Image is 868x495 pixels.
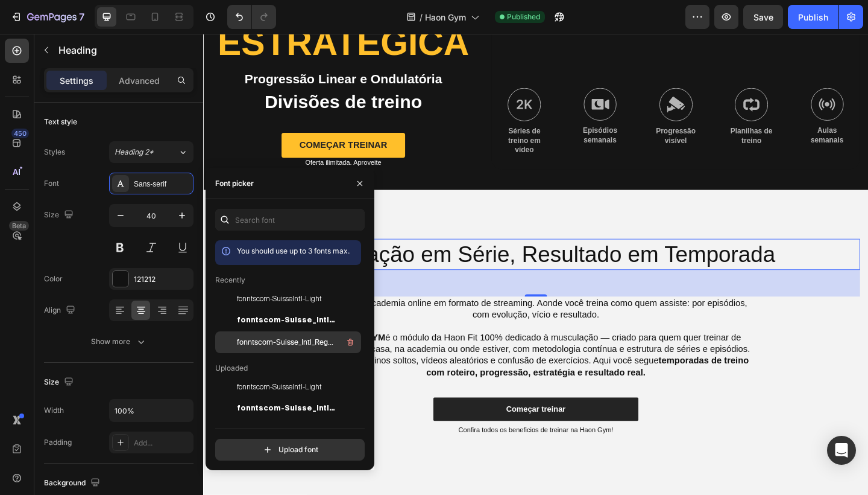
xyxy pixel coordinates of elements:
[488,101,539,122] p: Progressão visível
[237,403,337,414] span: fonntscom-Suisse_Intl_Bold
[215,439,365,461] button: Upload font
[10,41,294,59] p: Progressão Linear e Ondulatória
[44,147,65,158] div: Styles
[653,101,704,121] p: Aulas semanais
[250,396,473,421] button: <p>Começar treinar</p>
[215,178,254,189] div: Font picker
[44,207,76,223] div: Size
[496,59,532,95] img: gempages_576628724481393183-73b9c23a-5d45-47c6-a765-ebf0d170d8a2.svg
[91,336,147,348] div: Show more
[571,101,622,122] p: Planilhas de treino
[122,287,602,313] p: A primeira academia online em formato de streaming. Aonde você treina como quem assiste: por epis...
[44,331,193,353] button: Show more
[10,62,294,88] p: Divisões de treino
[122,325,602,350] p: A é o módulo da Haon Fit 100% dedicado à musculação — criado para quem quer treinar de verdade em...
[827,436,856,465] div: Open Intercom Messenger
[425,11,466,24] span: Haon Gym
[262,444,318,456] div: Upload font
[10,225,713,256] p: Musculação em Série, Resultado em Temporada
[9,223,714,257] h2: Rich Text Editor. Editing area: main
[44,437,72,448] div: Padding
[9,221,29,231] div: Beta
[237,315,337,326] span: fonntscom-Suisse_Intl_Bold
[578,59,614,95] img: gempages_576628724481393183-4b56e2fc-6312-48ce-96a2-2b58fee2cf85.svg
[661,59,697,95] img: gempages_576628724481393183-49d6511f-6861-405a-a670-9489089c0d5a.svg
[227,5,276,29] div: Undo/Redo
[110,400,193,421] input: Auto
[58,43,189,57] p: Heading
[414,59,450,95] img: gempages_576628724481393183-3a387b34-8cd3-4864-9910-de006f07d17c.svg
[134,274,190,285] div: 121212
[798,11,828,24] div: Publish
[10,136,294,146] p: Oferta ilimitada. Aproveite
[753,12,773,22] span: Save
[237,246,350,255] span: You should use up to 3 fonts max.
[85,108,219,135] button: <p>começar treinar</p>
[11,129,29,138] div: 450
[331,59,367,95] img: gempages_576628724481393183-387fc18d-3cb2-44b1-9d78-dba033785a6d.svg
[115,147,154,158] span: Heading 2*
[743,5,783,29] button: Save
[242,351,593,374] strong: temporadas de treino com roteiro, progressão, estratégia e resultado real.
[215,275,245,286] p: Recently
[237,337,337,348] span: fonntscom-Suisse_Intl_Regular
[507,11,540,22] span: Published
[237,382,322,392] span: fonntscom-SuisseIntl-Light
[44,405,64,416] div: Width
[406,101,458,121] p: Episódios semanais
[44,475,102,491] div: Background
[788,5,838,29] button: Publish
[119,74,160,87] p: Advanced
[134,438,190,449] div: Add...
[215,209,365,231] input: Search font
[134,179,190,190] div: Sans-serif
[24,206,57,217] div: Heading
[203,34,868,495] iframe: Design area
[122,350,602,375] p: Chega de treinos soltos, vídeos aleatórios e confusão de exercícios. Aqui você segue
[109,141,193,163] button: Heading 2*
[104,115,200,128] p: começar treinar
[60,74,93,87] p: Settings
[215,363,248,374] p: Uploaded
[145,325,198,336] strong: HAON GYM
[324,101,375,132] p: Séries de treino em vídeo
[329,403,394,414] p: Começar treinar
[44,117,77,127] div: Text style
[44,178,59,189] div: Font
[44,273,63,284] div: Color
[44,302,78,319] div: Align
[44,374,76,391] div: Size
[79,10,84,24] p: 7
[5,5,90,29] button: 7
[420,11,423,24] span: /
[237,293,322,304] span: fonntscom-SuisseIntl-Light
[10,427,713,437] p: Confira todos os beneficios de treinar na Haon Gym!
